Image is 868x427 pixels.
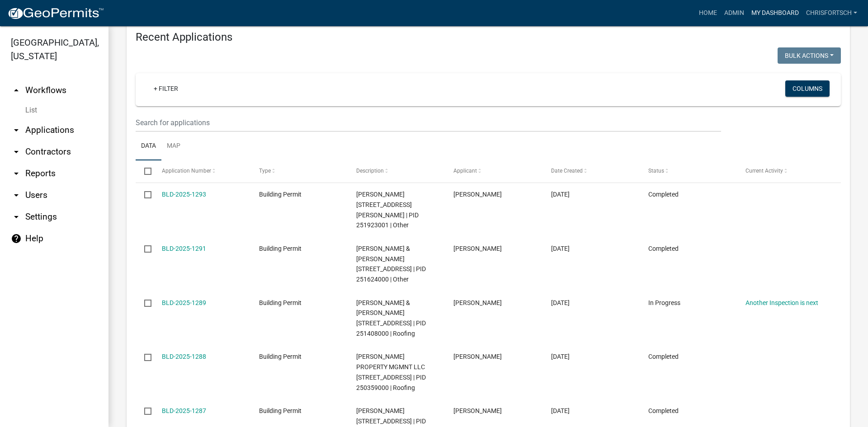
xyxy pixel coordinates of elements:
[648,245,679,252] span: Completed
[640,160,737,182] datatable-header-cell: Status
[162,353,206,360] a: BLD-2025-1288
[136,113,721,132] input: Search for applications
[453,299,502,306] span: Wayne m thesing
[453,168,477,174] span: Applicant
[778,47,841,64] button: Bulk Actions
[551,407,570,414] span: 07/16/2025
[551,353,570,360] span: 07/17/2025
[648,168,664,174] span: Status
[802,5,861,22] a: ChrisFortsch
[721,5,748,22] a: Admin
[542,160,639,182] datatable-header-cell: Date Created
[551,299,570,306] span: 07/17/2025
[259,407,302,414] span: Building Permit
[136,160,153,182] datatable-header-cell: Select
[745,168,783,174] span: Current Activity
[259,245,302,252] span: Building Permit
[162,245,206,252] a: BLD-2025-1291
[356,299,426,337] span: WIESER, AUSTIN & MEGAN 825 14TH ST S, Houston County | PID 251408000 | Roofing
[453,245,502,252] span: Sarah Larson
[11,85,22,96] i: arrow_drop_up
[551,168,583,174] span: Date Created
[648,407,679,414] span: Completed
[259,299,302,306] span: Building Permit
[11,146,22,157] i: arrow_drop_down
[259,168,271,174] span: Type
[695,5,721,22] a: Home
[551,191,570,198] span: 07/18/2025
[648,353,679,360] span: Completed
[146,80,185,97] a: + Filter
[11,233,22,244] i: help
[745,299,818,306] a: Another Inspection is next
[356,191,419,229] span: ANANIS, EVELYN 1017 JONATHAN LN, Houston County | PID 251923001 | Other
[356,168,384,174] span: Description
[136,132,161,161] a: Data
[748,5,802,22] a: My Dashboard
[259,191,302,198] span: Building Permit
[453,353,502,360] span: Ryan Niemeier
[551,245,570,252] span: 07/18/2025
[11,190,22,201] i: arrow_drop_down
[11,168,22,179] i: arrow_drop_down
[162,299,206,306] a: BLD-2025-1289
[250,160,348,182] datatable-header-cell: Type
[648,299,680,306] span: In Progress
[11,125,22,136] i: arrow_drop_down
[153,160,250,182] datatable-header-cell: Application Number
[162,191,206,198] a: BLD-2025-1293
[445,160,542,182] datatable-header-cell: Applicant
[259,353,302,360] span: Building Permit
[453,407,502,414] span: Ryan Johnson
[356,353,426,391] span: THORSON PROPERTY MGMNT LLC 106 WALNUT ST S, Houston County | PID 250359000 | Roofing
[648,191,679,198] span: Completed
[162,407,206,414] a: BLD-2025-1287
[162,168,211,174] span: Application Number
[356,245,426,283] span: HELKE, CRAIG & KARLA 300 BEACON VALLEY RD, Houston County | PID 251624000 | Other
[737,160,834,182] datatable-header-cell: Current Activity
[136,31,841,44] h4: Recent Applications
[785,80,830,97] button: Columns
[453,191,502,198] span: Dawn Bakken
[161,132,186,161] a: Map
[348,160,445,182] datatable-header-cell: Description
[11,211,22,222] i: arrow_drop_down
